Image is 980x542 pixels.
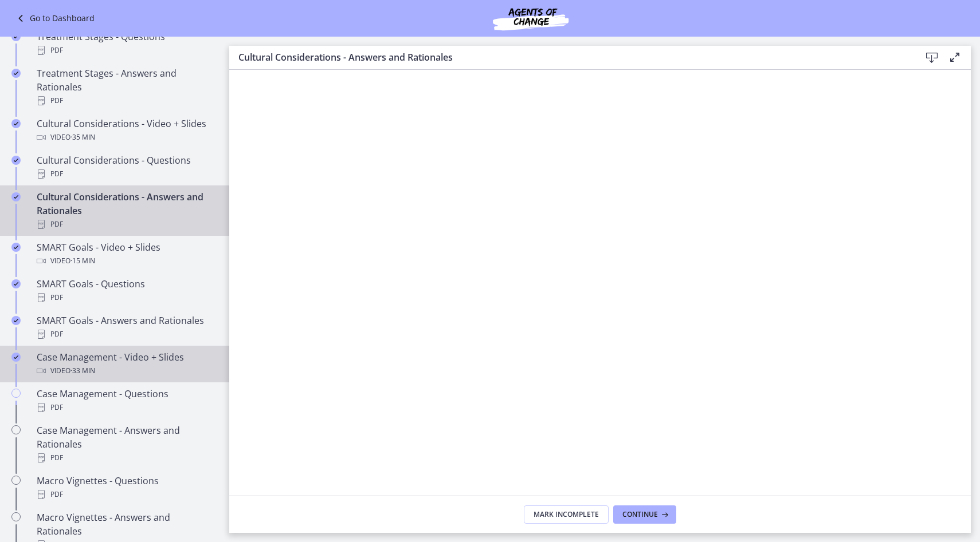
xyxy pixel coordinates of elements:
[37,424,215,465] div: Case Management - Answers and Rationales
[37,94,215,108] div: PDF
[11,32,21,41] i: Completed
[37,474,215,501] div: Macro Vignettes - Questions
[11,119,21,128] i: Completed
[37,277,215,304] div: SMART Goals - Questions
[11,243,21,252] i: Completed
[11,353,21,362] i: Completed
[37,401,215,414] div: PDF
[11,279,21,288] i: Completed
[70,130,95,144] span: · 35 min
[11,69,21,78] i: Completed
[37,240,215,268] div: SMART Goals - Video + Slides
[238,50,902,64] h3: Cultural Considerations - Answers and Rationales
[11,156,21,165] i: Completed
[37,327,215,341] div: PDF
[37,451,215,465] div: PDF
[37,190,215,231] div: Cultural Considerations - Answers and Rationales
[70,254,95,268] span: · 15 min
[37,217,215,231] div: PDF
[37,130,215,144] div: Video
[37,43,215,57] div: PDF
[11,192,21,201] i: Completed
[11,316,21,325] i: Completed
[37,350,215,378] div: Case Management - Video + Slides
[37,153,215,181] div: Cultural Considerations - Questions
[613,505,676,524] button: Continue
[524,505,609,524] button: Mark Incomplete
[37,488,215,501] div: PDF
[622,510,658,519] span: Continue
[37,167,215,181] div: PDF
[37,387,215,414] div: Case Management - Questions
[37,254,215,268] div: Video
[70,364,95,378] span: · 33 min
[37,30,215,57] div: Treatment Stages - Questions
[37,364,215,378] div: Video
[462,5,599,32] img: Agents of Change
[534,510,599,519] span: Mark Incomplete
[37,291,215,304] div: PDF
[14,11,95,25] a: Go to Dashboard
[37,66,215,108] div: Treatment Stages - Answers and Rationales
[37,117,215,144] div: Cultural Considerations - Video + Slides
[37,314,215,341] div: SMART Goals - Answers and Rationales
